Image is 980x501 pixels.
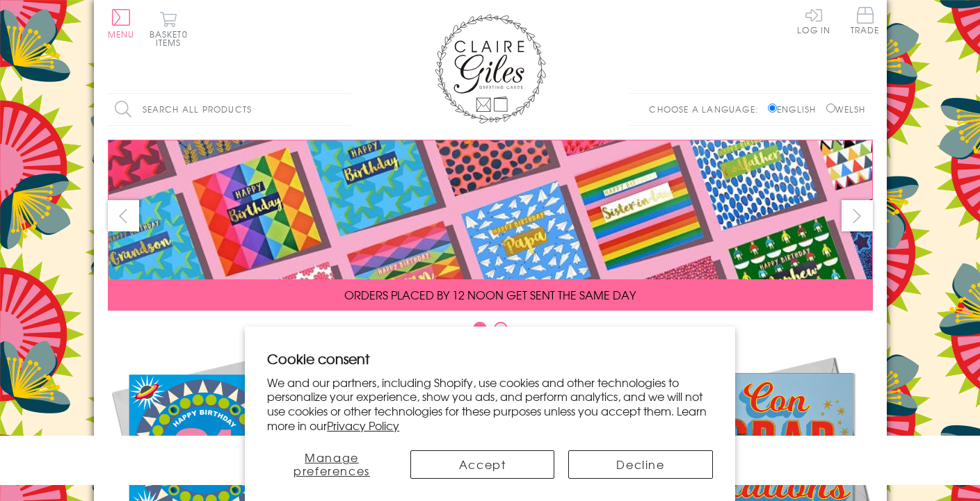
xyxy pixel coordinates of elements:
span: 0 items [156,28,188,49]
button: Accept [410,450,554,479]
a: Log In [797,7,830,34]
span: Manage preferences [294,449,370,479]
span: Menu [108,28,135,40]
img: Claire Giles Greetings Cards [435,14,546,124]
span: ORDERS PLACED BY 12 NOON GET SENT THE SAME DAY [344,286,636,303]
button: Basket0 items [150,11,188,47]
label: English [768,103,823,115]
span: Trade [851,7,880,34]
p: Choose a language: [649,103,765,115]
p: We and our partners, including Shopify, use cookies and other technologies to personalize your ex... [267,375,713,433]
a: Trade [851,7,880,37]
input: Welsh [826,104,835,113]
button: Manage preferences [267,450,396,479]
div: Carousel Pagination [108,321,873,343]
button: next [842,200,873,231]
button: Carousel Page 2 [494,322,508,336]
button: Carousel Page 1 (Current Slide) [473,322,487,336]
button: Decline [568,450,712,479]
input: Search [337,94,351,125]
button: prev [108,200,139,231]
input: English [768,104,777,113]
a: Privacy Policy [327,417,399,434]
h2: Cookie consent [267,349,713,368]
button: Menu [108,9,135,38]
label: Welsh [826,103,866,115]
input: Search all products [108,94,351,125]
